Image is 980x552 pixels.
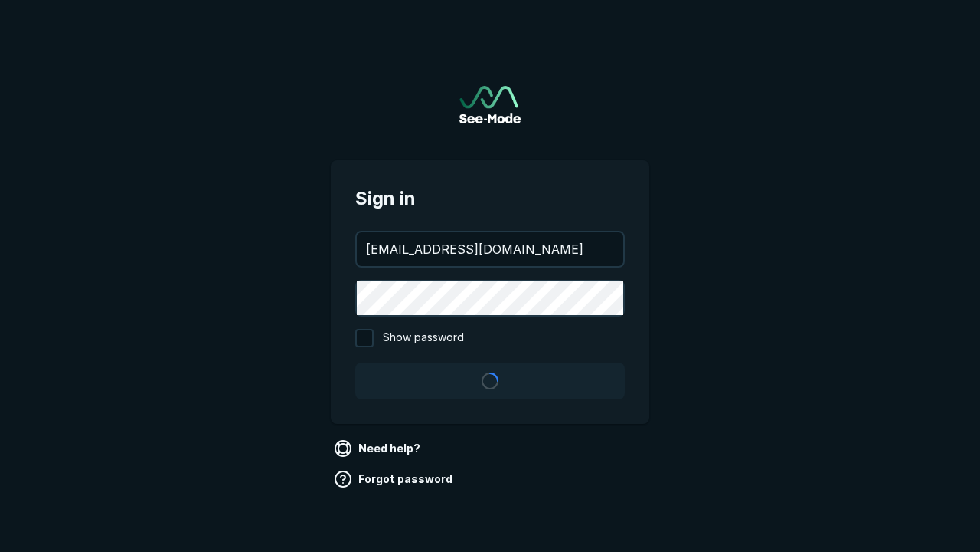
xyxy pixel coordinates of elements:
a: Go to sign in [459,86,521,123]
a: Need help? [331,436,426,461]
span: Show password [383,329,464,347]
span: Sign in [355,185,625,212]
a: Forgot password [331,467,459,491]
img: See-Mode Logo [459,86,521,123]
input: your@email.com [357,232,623,266]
